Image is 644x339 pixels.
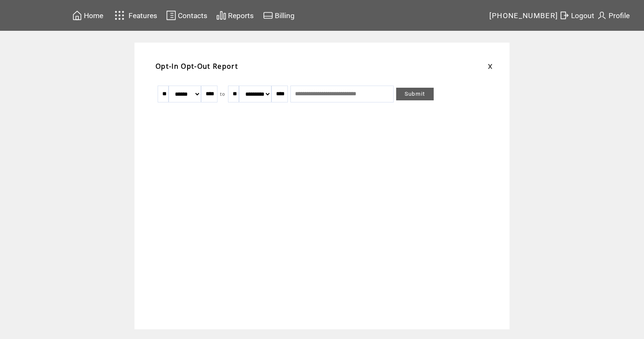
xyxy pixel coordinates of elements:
a: Profile [596,9,631,22]
img: contacts.svg [166,10,176,21]
span: Logout [571,11,594,20]
span: Features [129,11,157,20]
img: home.svg [72,10,82,21]
span: to [220,91,225,97]
a: Logout [558,9,596,22]
img: chart.svg [216,10,226,21]
span: Billing [275,11,295,20]
span: Home [84,11,103,20]
span: Opt-In Opt-Out Report [156,62,238,71]
a: Submit [396,88,434,100]
img: features.svg [112,8,127,22]
a: Billing [262,9,296,22]
a: Reports [215,9,255,22]
img: profile.svg [597,10,607,21]
span: Reports [228,11,254,20]
span: Profile [609,11,630,20]
a: Contacts [165,9,209,22]
img: exit.svg [559,10,569,21]
span: [PHONE_NUMBER] [489,11,558,20]
img: creidtcard.svg [263,10,273,21]
a: Features [111,7,158,24]
a: Home [71,9,105,22]
span: Contacts [178,11,207,20]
